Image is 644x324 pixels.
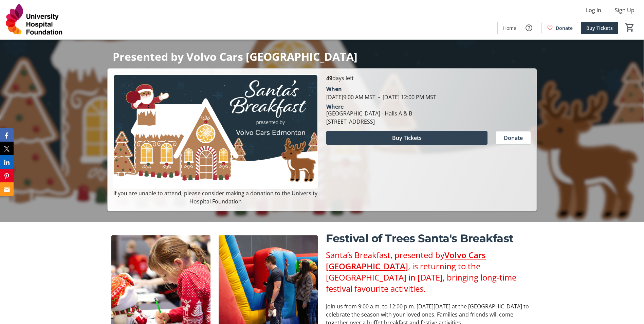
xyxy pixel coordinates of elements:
a: Donate [541,22,578,34]
span: Santa’s Breakfast, presented by [326,249,444,260]
span: [DATE] 9:00 AM MST [326,93,375,101]
div: [GEOGRAPHIC_DATA] - Halls A & B [326,109,412,118]
img: Campaign CTA Media Photo [113,74,318,189]
p: days left [326,74,531,82]
a: Volvo Cars [GEOGRAPHIC_DATA] [326,249,486,272]
span: Buy Tickets [392,134,422,142]
span: Home [503,24,516,32]
span: - [375,93,383,101]
span: , is returning to the [GEOGRAPHIC_DATA] in [DATE], bringing long-time festival favourite activities. [326,260,516,294]
span: Donate [504,134,523,142]
button: Buy Tickets [326,131,487,145]
div: [STREET_ADDRESS] [326,118,412,126]
div: Where [326,104,344,109]
span: Log In [586,6,601,14]
span: 49 [326,74,332,82]
img: University Hospital Foundation's Logo [4,3,65,37]
p: If you are unable to attend, please consider making a donation to the University Hospital Foundation [113,189,318,205]
a: Buy Tickets [581,22,618,34]
button: Log In [581,5,607,16]
span: Donate [556,24,573,32]
p: Festival of Trees Santa's Breakfast [326,230,532,247]
a: Home [498,22,522,34]
button: Donate [496,131,531,145]
span: Buy Tickets [586,24,613,32]
button: Help [522,21,536,35]
button: Cart [624,21,636,34]
p: Presented by Volvo Cars [GEOGRAPHIC_DATA] [113,51,531,62]
span: [DATE] 12:00 PM MST [375,93,436,101]
button: Sign Up [609,5,640,16]
span: Sign Up [615,6,634,14]
div: When [326,85,342,93]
